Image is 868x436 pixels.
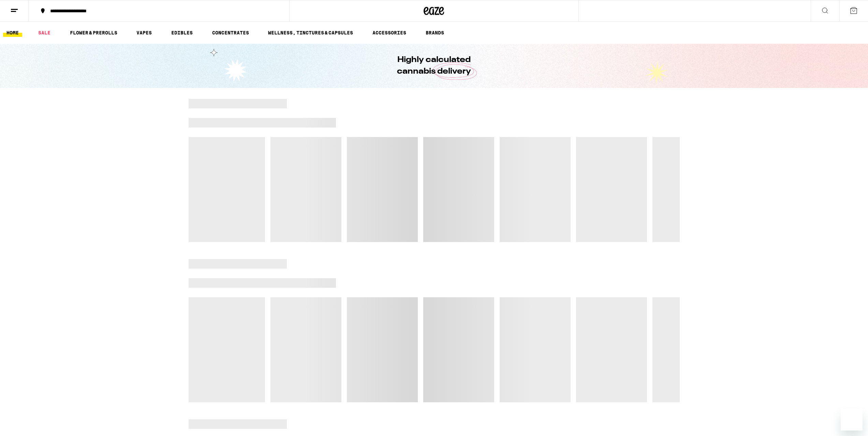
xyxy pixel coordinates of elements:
a: BRANDS [422,29,447,37]
a: FLOWER & PREROLLS [67,29,121,37]
a: CONCENTRATES [209,29,252,37]
a: WELLNESS, TINCTURES & CAPSULES [265,29,356,37]
a: EDIBLES [168,29,196,37]
iframe: Button to launch messaging window [841,409,863,431]
a: ACCESSORIES [369,29,410,37]
a: VAPES [133,29,155,37]
h1: Highly calculated cannabis delivery [378,54,490,77]
a: HOME [3,29,22,37]
a: SALE [35,29,54,37]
